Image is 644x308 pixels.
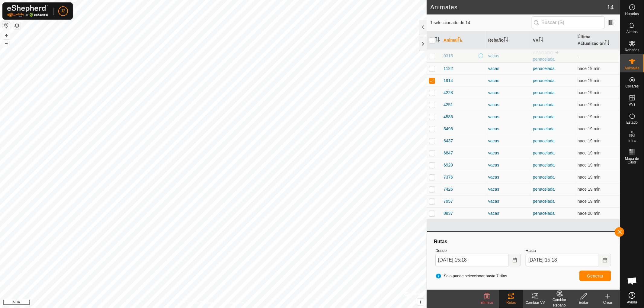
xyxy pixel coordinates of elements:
input: Buscar (S) [532,16,605,29]
span: 6847 [444,150,453,156]
span: 13 oct 2025, 21:02 [578,163,601,167]
div: Rutas [433,238,614,245]
span: Infra [628,139,636,142]
img: hasta [555,50,559,55]
th: Última Actualización [575,31,620,49]
span: 13 oct 2025, 21:02 [578,187,601,192]
img: Logo Gallagher [7,5,48,17]
span: Rebaños [625,48,639,52]
button: Restablecer Mapa [3,22,10,29]
a: penacelada [533,126,555,131]
a: Ayuda [620,290,644,306]
div: vacas [488,162,528,168]
a: penacelada [533,66,555,71]
span: 8837 [444,210,453,217]
a: penacelada [533,138,555,143]
a: penacelada [533,175,555,179]
span: 13 oct 2025, 21:03 [578,199,601,204]
th: Animal [441,31,486,49]
label: Hasta [526,248,611,254]
span: APAGADO [533,50,553,55]
div: vacas [488,150,528,156]
div: vacas [488,90,528,96]
button: Choose Date [509,254,521,266]
button: Generar [579,271,611,281]
div: Rutas [499,300,523,305]
span: Estado [626,121,638,124]
div: vacas [488,53,528,59]
span: Generar [587,274,604,278]
p-sorticon: Activar para ordenar [504,38,508,43]
span: VVs [629,103,635,106]
p-sorticon: Activar para ordenar [605,41,610,46]
div: vacas [488,78,528,84]
span: 13 oct 2025, 21:02 [578,211,601,216]
a: penacelada [533,57,555,62]
span: 7376 [444,174,453,180]
div: Cambiar VV [523,300,547,305]
a: penacelada [533,102,555,107]
span: 7426 [444,186,453,192]
span: Solo puede seleccionar hasta 7 días [435,273,507,279]
th: VV [530,31,575,49]
span: Collares [625,84,639,88]
span: Alertas [626,30,638,34]
span: Horarios [625,12,639,16]
div: vacas [488,186,528,192]
a: Política de Privacidad [182,300,217,306]
span: Animales [625,66,639,70]
span: 4585 [444,114,453,120]
div: vacas [488,65,528,72]
div: vacas [488,138,528,144]
div: vacas [488,198,528,205]
span: 13 oct 2025, 21:02 [578,138,601,143]
span: Eliminar [480,300,493,305]
span: 4228 [444,90,453,96]
div: Cambiar Rebaño [547,297,572,308]
h2: Animales [430,4,607,11]
span: 4251 [444,102,453,108]
span: 1 seleccionado de 14 [430,20,532,26]
div: Editar [572,300,596,305]
button: Choose Date [599,254,611,266]
span: 13 oct 2025, 21:03 [578,175,601,179]
div: Chat abierto [623,272,641,290]
div: vacas [488,102,528,108]
span: 13 oct 2025, 21:02 [578,126,601,131]
a: penacelada [533,163,555,167]
span: 7957 [444,198,453,205]
a: penacelada [533,187,555,192]
div: vacas [488,174,528,180]
span: Ayuda [627,300,637,304]
button: Capas del Mapa [13,22,21,29]
a: penacelada [533,90,555,95]
div: vacas [488,114,528,120]
span: 6437 [444,138,453,144]
p-sorticon: Activar para ordenar [539,38,543,43]
span: 13 oct 2025, 21:02 [578,78,601,83]
span: i [420,299,421,304]
a: penacelada [533,211,555,216]
div: vacas [488,210,528,217]
span: - [578,53,579,58]
div: Crear [596,300,620,305]
a: penacelada [533,78,555,83]
a: penacelada [533,151,555,155]
button: + [3,32,10,39]
span: 5498 [444,126,453,132]
span: 13 oct 2025, 21:02 [578,90,601,95]
a: penacelada [533,114,555,119]
a: penacelada [533,199,555,204]
p-sorticon: Activar para ordenar [458,38,463,43]
label: Desde [435,248,521,254]
span: J2 [61,8,66,14]
span: 13 oct 2025, 21:03 [578,114,601,119]
button: – [3,40,10,47]
div: vacas [488,126,528,132]
span: 13 oct 2025, 21:02 [578,102,601,107]
a: Contáctenos [224,300,245,306]
span: 6920 [444,162,453,168]
span: 13 oct 2025, 21:02 [578,151,601,155]
span: 1122 [444,65,453,72]
button: i [417,299,424,305]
